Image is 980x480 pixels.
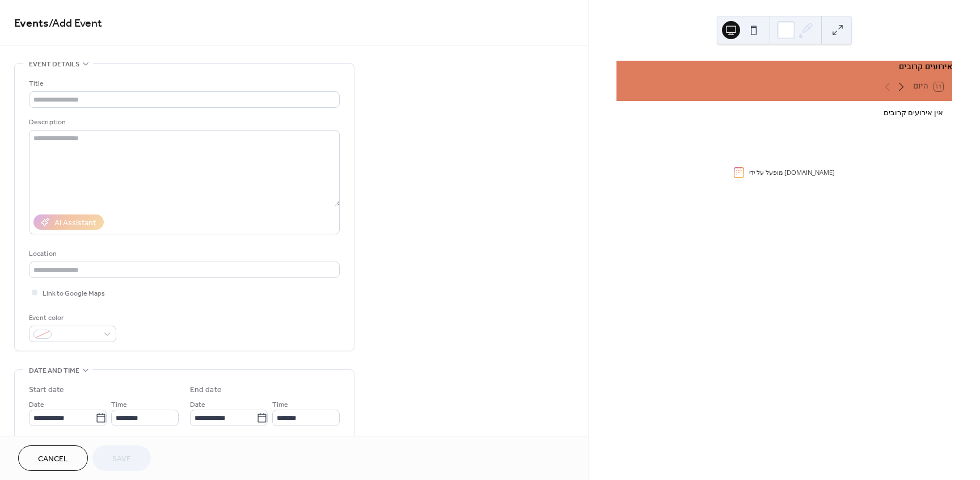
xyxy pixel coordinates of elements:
span: Date [190,399,205,411]
div: Location [29,248,337,260]
div: אין אירועים קרובים [626,108,943,119]
div: End date [190,384,222,396]
span: Date and time [29,365,79,377]
button: Cancel [18,445,88,471]
span: / Add Event [49,12,102,35]
span: Cancel [38,453,68,465]
span: Time [111,399,127,411]
div: מופעל על ידי [749,168,835,176]
span: Event details [29,58,79,70]
div: אירועים קרובים [616,61,952,73]
a: Events [14,12,49,35]
div: Event color [29,312,114,324]
div: Start date [29,384,64,396]
span: Date [29,399,44,411]
span: Time [272,399,288,411]
div: Description [29,116,337,128]
a: [DOMAIN_NAME] [784,168,835,176]
span: Link to Google Maps [43,288,105,300]
div: Title [29,78,337,90]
